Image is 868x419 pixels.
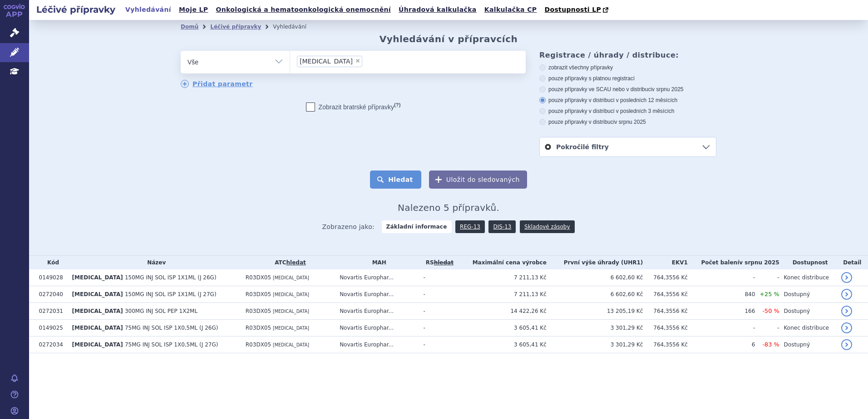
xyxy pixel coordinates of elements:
[29,3,123,16] h2: Léčivé přípravky
[123,4,174,16] a: Vyhledávání
[643,320,688,336] td: 764,3556 Kč
[455,220,485,233] a: REG-13
[762,307,779,314] span: -50 %
[643,286,688,303] td: 764,3556 Kč
[779,336,837,353] td: Dostupný
[688,256,779,269] th: Počet balení
[643,269,688,286] td: 764,3556 Kč
[35,269,68,286] td: 0149028
[335,303,419,320] td: Novartis Europhar...
[643,336,688,353] td: 764,3556 Kč
[176,4,211,16] a: Moje LP
[306,102,401,112] label: Zobrazit bratrské přípravky
[125,274,217,281] span: 150MG INJ SOL ISP 1X1ML (J 26G)
[547,336,643,353] td: 3 301,29 Kč
[35,336,68,353] td: 0272034
[72,291,123,297] span: [MEDICAL_DATA]
[688,286,755,303] td: 840
[35,303,68,320] td: 0272031
[246,308,271,314] span: R03DX05
[434,259,454,266] del: hledat
[688,269,755,286] td: -
[779,320,837,336] td: Konec distribuce
[456,320,546,336] td: 3 605,41 Kč
[382,220,452,233] strong: Základní informace
[322,220,375,233] span: Zobrazeno jako:
[394,102,400,108] abbr: (?)
[35,256,68,269] th: Kód
[273,275,309,280] span: [MEDICAL_DATA]
[688,320,755,336] td: -
[539,86,716,93] label: pouze přípravky ve SCAU nebo v distribuci
[273,309,309,314] span: [MEDICAL_DATA]
[419,286,456,303] td: -
[125,325,218,331] span: 75MG INJ SOL ISP 1X0,5ML (J 26G)
[488,220,516,233] a: DIS-13
[434,259,454,266] a: vyhledávání neobsahuje žádnou platnou referenční skupinu
[246,291,271,297] span: R03DX05
[779,303,837,320] td: Dostupný
[547,286,643,303] td: 6 602,60 Kč
[539,75,716,82] label: pouze přípravky s platnou registrací
[273,292,309,297] span: [MEDICAL_DATA]
[273,342,309,347] span: [MEDICAL_DATA]
[335,256,419,269] th: MAH
[520,220,574,233] a: Skladové zásoby
[755,320,779,336] td: -
[688,336,755,353] td: 6
[181,80,253,88] a: Přidat parametr
[246,274,271,281] span: R03DX05
[246,325,271,331] span: R03DX05
[456,303,546,320] td: 14 422,26 Kč
[419,256,456,269] th: RS
[643,303,688,320] td: 764,3556 Kč
[542,4,613,16] a: Dostupnosti LP
[241,256,335,269] th: ATC
[419,320,456,336] td: -
[72,308,123,314] span: [MEDICAL_DATA]
[213,4,394,16] a: Onkologická a hematoonkologická onemocnění
[181,24,198,30] a: Domů
[35,286,68,303] td: 0272040
[779,286,837,303] td: Dostupný
[335,286,419,303] td: Novartis Europhar...
[539,64,716,71] label: zobrazit všechny přípravky
[68,256,241,269] th: Název
[335,320,419,336] td: Novartis Europhar...
[300,58,353,64] span: [MEDICAL_DATA]
[419,336,456,353] td: -
[779,269,837,286] td: Konec distribuce
[456,336,546,353] td: 3 605,41 Kč
[125,341,218,348] span: 75MG INJ SOL ISP 1X0,5ML (J 27G)
[355,58,360,63] span: ×
[335,336,419,353] td: Novartis Europhar...
[246,341,271,348] span: R03DX05
[125,308,197,314] span: 300MG INJ SOL PEP 1X2ML
[456,286,546,303] td: 7 211,13 Kč
[547,256,643,269] th: První výše úhrady (UHR1)
[35,320,68,336] td: 0149025
[210,24,261,30] a: Léčivé přípravky
[841,306,852,317] a: detail
[396,4,479,16] a: Úhradová kalkulačka
[544,6,601,13] span: Dostupnosti LP
[365,55,399,67] input: [MEDICAL_DATA]
[547,320,643,336] td: 3 301,29 Kč
[72,341,123,348] span: [MEDICAL_DATA]
[419,269,456,286] td: -
[398,202,499,213] span: Nalezeno 5 přípravků.
[286,259,306,266] a: hledat
[456,256,546,269] th: Maximální cena výrobce
[539,97,716,104] label: pouze přípravky v distribuci v posledních 12 měsících
[273,326,309,331] span: [MEDICAL_DATA]
[547,269,643,286] td: 6 602,60 Kč
[762,341,779,348] span: -83 %
[539,107,716,115] label: pouze přípravky v distribuci v posledních 3 měsících
[841,289,852,300] a: detail
[540,137,716,156] a: Pokročilé filtry
[841,272,852,283] a: detail
[273,20,318,34] li: Vyhledávání
[419,303,456,320] td: -
[688,303,755,320] td: 166
[837,256,868,269] th: Detail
